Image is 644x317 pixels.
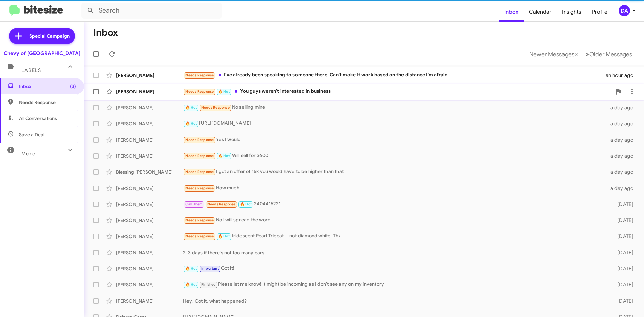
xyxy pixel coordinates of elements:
div: a day ago [606,169,639,175]
div: [DATE] [606,201,639,208]
span: 🔥 Hot [185,282,197,287]
div: a day ago [606,120,639,127]
div: [PERSON_NAME] [116,185,183,192]
div: Got it! [183,265,606,272]
span: 🔥 Hot [185,121,197,126]
span: » [586,50,589,58]
div: [PERSON_NAME] [116,72,183,79]
div: a day ago [606,185,639,192]
div: Please let me know! It might be incoming as I don't see any on my inventory [183,281,606,288]
div: [DATE] [606,265,639,272]
span: 🔥 Hot [185,105,197,110]
span: « [574,50,578,58]
span: Call Them [185,202,203,206]
span: Needs Response [207,202,236,206]
span: Older Messages [589,51,632,58]
div: [PERSON_NAME] [116,249,183,256]
span: All Conversations [19,115,57,122]
a: Special Campaign [9,28,75,44]
div: [DATE] [606,249,639,256]
div: [DATE] [606,281,639,288]
div: No selling mine [183,104,606,111]
div: No i will spread the word. [183,216,606,224]
div: a day ago [606,137,639,143]
div: [PERSON_NAME] [116,265,183,272]
div: [URL][DOMAIN_NAME] [183,120,606,127]
span: 🔥 Hot [240,202,252,206]
div: [PERSON_NAME] [116,217,183,224]
span: Special Campaign [29,33,70,39]
nav: Page navigation example [526,47,636,61]
div: Blessing [PERSON_NAME] [116,169,183,175]
div: [PERSON_NAME] [116,153,183,159]
span: Needs Response [185,186,214,190]
span: (3) [70,83,76,90]
div: [DATE] [606,217,639,224]
span: Important [201,266,219,271]
span: Needs Response [185,234,214,239]
span: 🔥 Hot [218,89,230,94]
span: Needs Response [185,138,214,142]
div: I got an offer of 15k you would have to be higher than that [183,168,606,176]
a: Inbox [499,2,524,22]
div: I've already been speaking to someone there. Can't make it work based on the distance I'm afraid [183,71,606,79]
span: Needs Response [185,73,214,77]
div: How much [183,184,606,192]
div: 2404415221 [183,200,606,208]
span: Labels [21,67,41,73]
span: 🔥 Hot [218,234,230,239]
div: DA [619,5,630,16]
a: Insights [557,2,587,22]
span: Needs Response [185,218,214,222]
div: [PERSON_NAME] [116,120,183,127]
div: [PERSON_NAME] [116,201,183,208]
span: Inbox [19,83,76,90]
button: Previous [525,47,582,61]
div: [PERSON_NAME] [116,281,183,288]
input: Search [81,3,222,19]
div: [PERSON_NAME] [116,233,183,240]
span: 🔥 Hot [218,154,230,158]
span: Needs Response [185,170,214,174]
div: an hour ago [606,72,639,79]
div: a day ago [606,104,639,111]
div: [PERSON_NAME] [116,104,183,111]
div: [PERSON_NAME] [116,88,183,95]
div: [PERSON_NAME] [116,298,183,304]
div: 2-3 days if there's not too many cars! [183,249,606,256]
div: [PERSON_NAME] [116,137,183,143]
div: [DATE] [606,233,639,240]
a: Calendar [524,2,557,22]
span: Newer Messages [529,51,574,58]
div: Chevy of [GEOGRAPHIC_DATA] [4,50,80,57]
span: More [21,151,35,157]
span: 🔥 Hot [185,266,197,271]
div: Hey! Got it, what happened? [183,298,606,304]
h1: Inbox [93,27,118,38]
span: Save a Deal [19,131,44,138]
span: Needs Response [201,105,230,110]
span: Finished [201,282,216,287]
div: Will sell for $600 [183,152,606,160]
div: [DATE] [606,298,639,304]
div: Iridescent Pearl Tricoat....not diamond white. Thx [183,232,606,240]
div: You guys weren't interested in business [183,88,612,95]
div: a day ago [606,153,639,159]
a: Profile [587,2,613,22]
button: Next [582,47,636,61]
span: Needs Response [185,89,214,94]
div: Yes I would [183,136,606,144]
span: Needs Response [185,154,214,158]
button: DA [613,5,637,16]
span: Needs Response [19,99,76,106]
